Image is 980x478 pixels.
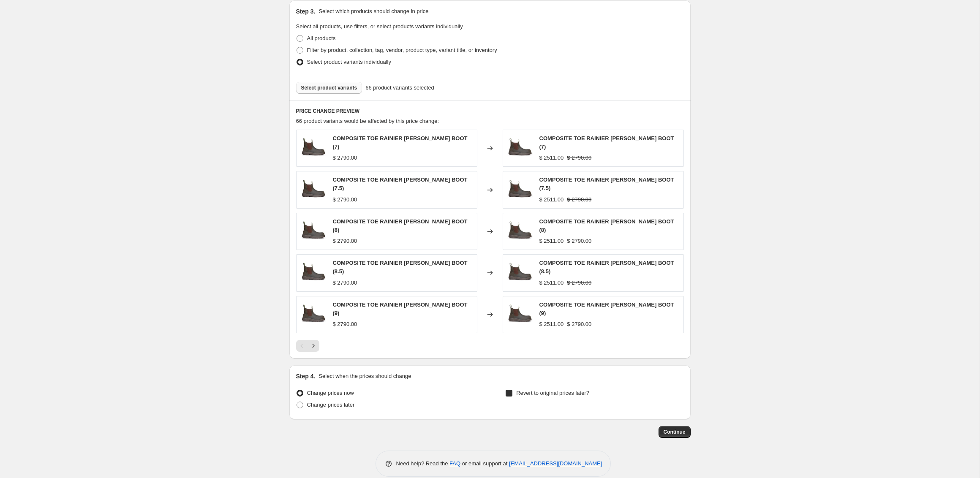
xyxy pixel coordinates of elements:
span: COMPOSITE TOE RAINIER [PERSON_NAME] BOOT (9) [539,301,674,316]
span: COMPOSITE TOE RAINIER [PERSON_NAME] BOOT (7.5) [333,177,468,191]
span: or email support at [460,460,509,467]
button: Select product variants [296,82,362,94]
span: 66 product variants would be affected by this price change: [296,118,439,124]
h2: Step 3. [296,7,316,16]
span: Select all products, use filters, or select products variants individually [296,23,463,30]
h6: PRICE CHANGE PREVIEW [296,108,684,114]
img: RainierBootOliveGreen-1_4e642b72-ad88-40df-a9d6-e8437dc5ff31_80x.jpg [507,219,533,244]
img: RainierBootOliveGreen-1_4e642b72-ad88-40df-a9d6-e8437dc5ff31_80x.jpg [301,219,326,244]
div: $ 2790.00 [333,237,357,245]
span: Select product variants [301,84,357,91]
span: Revert to original prices later? [516,390,589,396]
span: COMPOSITE TOE RAINIER [PERSON_NAME] BOOT (8) [539,218,674,233]
a: [EMAIL_ADDRESS][DOMAIN_NAME] [509,460,602,467]
h2: Step 4. [296,372,316,380]
span: COMPOSITE TOE RAINIER [PERSON_NAME] BOOT (7.5) [539,177,674,191]
img: RainierBootOliveGreen-1_4e642b72-ad88-40df-a9d6-e8437dc5ff31_80x.jpg [301,177,326,203]
div: $ 2511.00 [539,279,564,287]
span: COMPOSITE TOE RAINIER [PERSON_NAME] BOOT (9) [333,301,468,316]
button: Continue [659,426,691,438]
div: $ 2511.00 [539,320,564,329]
button: Next [308,340,319,352]
strike: $ 2790.00 [567,196,591,204]
div: $ 2790.00 [333,320,357,329]
span: COMPOSITE TOE RAINIER [PERSON_NAME] BOOT (7) [539,135,674,150]
div: $ 2511.00 [539,237,564,245]
img: RainierBootOliveGreen-1_4e642b72-ad88-40df-a9d6-e8437dc5ff31_80x.jpg [301,136,326,161]
span: COMPOSITE TOE RAINIER [PERSON_NAME] BOOT (8) [333,218,468,233]
span: COMPOSITE TOE RAINIER [PERSON_NAME] BOOT (7) [333,135,468,150]
nav: Pagination [296,340,319,352]
span: All products [307,35,336,41]
span: Continue [664,429,686,435]
strike: $ 2790.00 [567,154,591,162]
p: Select which products should change in price [318,7,428,16]
strike: $ 2790.00 [567,279,591,287]
span: Need help? Read the [396,460,450,467]
span: Select product variants individually [307,59,391,65]
img: RainierBootOliveGreen-1_4e642b72-ad88-40df-a9d6-e8437dc5ff31_80x.jpg [301,302,326,327]
span: COMPOSITE TOE RAINIER [PERSON_NAME] BOOT (8.5) [539,260,674,274]
span: Filter by product, collection, tag, vendor, product type, variant title, or inventory [307,47,497,53]
strike: $ 2790.00 [567,237,591,245]
img: RainierBootOliveGreen-1_4e642b72-ad88-40df-a9d6-e8437dc5ff31_80x.jpg [507,136,533,161]
span: COMPOSITE TOE RAINIER [PERSON_NAME] BOOT (8.5) [333,260,468,274]
img: RainierBootOliveGreen-1_4e642b72-ad88-40df-a9d6-e8437dc5ff31_80x.jpg [507,260,533,285]
div: $ 2790.00 [333,154,357,162]
a: FAQ [449,460,460,467]
img: RainierBootOliveGreen-1_4e642b72-ad88-40df-a9d6-e8437dc5ff31_80x.jpg [507,302,533,327]
div: $ 2790.00 [333,196,357,204]
img: RainierBootOliveGreen-1_4e642b72-ad88-40df-a9d6-e8437dc5ff31_80x.jpg [301,260,326,285]
strike: $ 2790.00 [567,320,591,329]
img: RainierBootOliveGreen-1_4e642b72-ad88-40df-a9d6-e8437dc5ff31_80x.jpg [507,177,533,203]
div: $ 2790.00 [333,279,357,287]
span: 66 product variants selected [365,84,434,92]
div: $ 2511.00 [539,154,564,162]
span: Change prices later [307,402,355,408]
span: Change prices now [307,390,354,396]
p: Select when the prices should change [318,372,411,380]
div: $ 2511.00 [539,196,564,204]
